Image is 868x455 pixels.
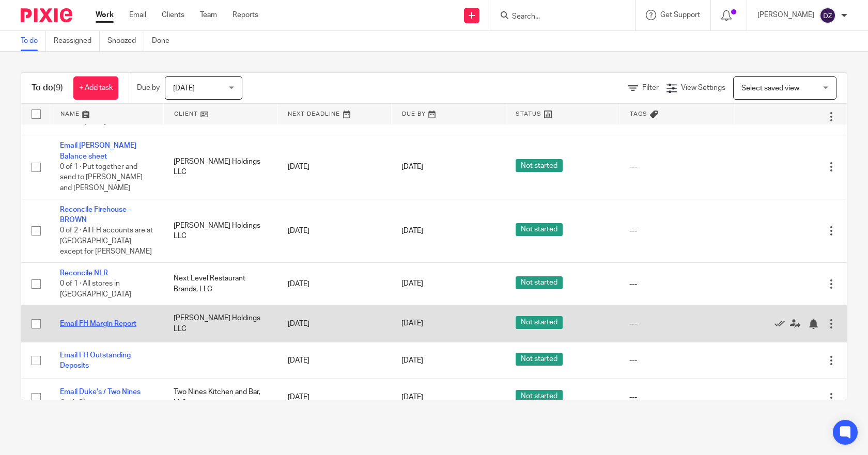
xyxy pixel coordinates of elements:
div: --- [629,279,722,289]
td: [PERSON_NAME] Holdings LLC [163,305,277,342]
span: [DATE] [401,163,423,170]
td: [PERSON_NAME] Holdings LLC [163,135,277,199]
span: Get Support [660,11,700,19]
div: --- [629,392,722,402]
td: Two Nines Kitchen and Bar, LLC [163,379,277,416]
td: [DATE] [277,135,391,199]
a: Work [96,10,114,20]
a: Clients [162,10,184,20]
td: Next Level Restaurant Brands, LLC [163,263,277,305]
span: Tags [630,111,647,117]
a: Team [200,10,217,20]
img: Pixie [21,8,72,22]
a: Snoozed [107,31,144,51]
span: [DATE] [401,394,423,401]
div: --- [629,226,722,236]
a: + Add task [73,76,118,100]
input: Search [511,12,604,22]
span: 0 of 1 · Put together and send to [PERSON_NAME] and [PERSON_NAME] [60,163,143,192]
span: Not started [516,353,563,366]
a: Reconcile NLR [60,270,108,277]
img: svg%3E [819,7,836,24]
a: Reconcile Firehouse - BROWN [60,206,131,224]
td: [DATE] [277,342,391,379]
span: Not started [516,223,563,236]
td: [DATE] [277,199,391,262]
span: [DATE] [173,85,195,92]
a: Reassigned [54,31,100,51]
td: [DATE] [277,379,391,416]
span: Not started [516,276,563,289]
p: [PERSON_NAME] [757,10,814,20]
span: [DATE] [401,227,423,234]
td: [DATE] [277,263,391,305]
span: 0 of 1 · All stores in [GEOGRAPHIC_DATA] [60,280,131,299]
span: Not started [516,390,563,403]
span: [DATE] [401,357,423,364]
div: --- [629,355,722,366]
span: 0 of 2 · All FH accounts are at [GEOGRAPHIC_DATA] except for [PERSON_NAME] [60,227,153,256]
a: Email [PERSON_NAME] Balance sheet [60,142,136,160]
a: Email FH Margin Report [60,320,136,327]
span: (9) [53,84,63,92]
td: [DATE] [277,305,391,342]
span: Not started [516,316,563,329]
span: View Settings [681,84,725,91]
td: [PERSON_NAME] Holdings LLC [163,199,277,262]
span: Not started [516,159,563,172]
div: --- [629,319,722,329]
a: Done [152,31,177,51]
a: To do [21,31,46,51]
a: Reports [233,10,258,20]
h1: To do [32,83,63,93]
a: Email FH Outstanding Deposits [60,352,131,369]
p: Due by [137,83,160,93]
a: Email [129,10,146,20]
span: Filter [642,84,659,91]
span: [DATE] [401,320,423,327]
span: Select saved view [741,85,799,92]
a: Email Duke's / Two Nines Cash Sheet [60,388,141,406]
div: --- [629,162,722,172]
a: Mark as done [774,318,790,328]
span: [DATE] [401,280,423,288]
